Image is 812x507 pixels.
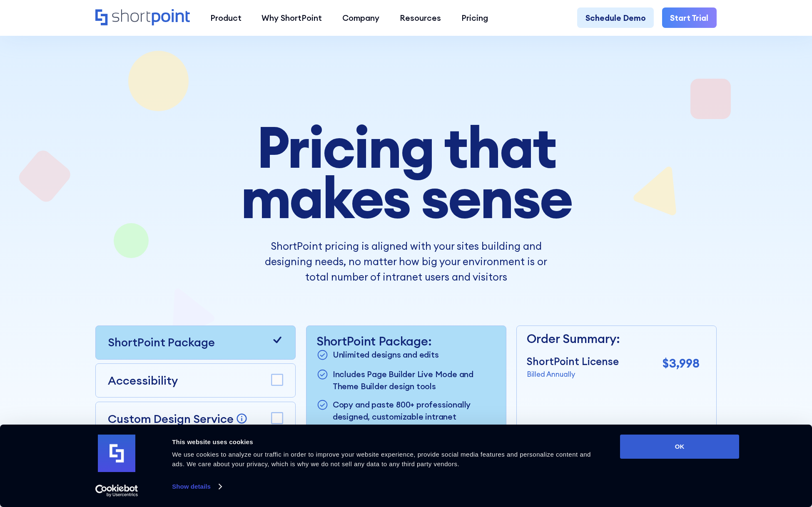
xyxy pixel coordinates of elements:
p: Accessibility [108,372,178,389]
div: Pricing [461,12,488,24]
div: Why ShortPoint [262,12,322,24]
a: Home [95,9,190,27]
a: Company [332,7,390,28]
p: Order Summary: [527,330,699,348]
div: Company [342,12,379,24]
a: Product [200,7,252,28]
button: OK [620,435,739,459]
div: Product [210,12,242,24]
p: ShortPoint pricing is aligned with your sites building and designing needs, no matter how big you... [254,239,558,285]
a: Pricing [451,7,498,28]
p: ShortPoint License [527,354,619,370]
div: Resources [400,12,441,24]
div: This website uses cookies [172,437,601,447]
a: Usercentrics Cookiebot - opens in a new window [80,485,153,497]
a: Resources [389,7,451,28]
img: logo [98,435,135,472]
a: Show details [172,480,221,493]
span: We use cookies to analyze our traffic in order to improve your website experience, provide social... [172,451,591,467]
p: Billed Annually [527,369,619,380]
p: Custom Design Service [108,412,234,426]
p: Includes Page Builder Live Mode and Theme Builder design tools [333,368,496,393]
h1: Pricing that makes sense [178,122,635,223]
a: Start Trial [662,7,717,28]
a: Why ShortPoint [252,7,332,28]
p: $3,998 [663,354,700,373]
p: Copy and paste 800+ professionally designed, customizable intranet templates [333,398,496,435]
p: Unlimited designs and edits [333,348,439,362]
p: ShortPoint Package [108,334,215,351]
p: ShortPoint Package: [316,334,496,348]
a: Schedule Demo [577,7,654,28]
